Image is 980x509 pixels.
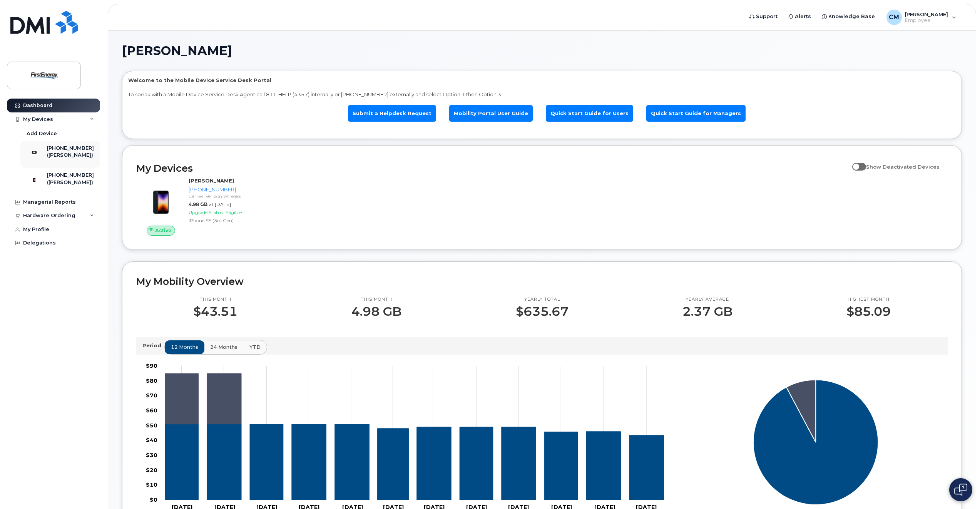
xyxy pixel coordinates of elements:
span: at [DATE] [209,201,231,207]
span: Show Deactivated Devices [866,164,940,170]
p: $635.67 [516,305,569,318]
p: Yearly total [516,296,569,303]
span: Upgrade Status: [189,209,224,215]
span: 4.98 GB [189,201,207,207]
p: Yearly average [682,296,732,303]
p: $43.51 [193,305,237,318]
tspan: $50 [146,422,157,429]
tspan: $10 [146,482,157,489]
tspan: $20 [146,467,157,474]
a: Mobility Portal User Guide [449,105,533,122]
tspan: $60 [146,407,157,414]
p: 2.37 GB [682,305,732,318]
div: [PHONE_NUMBER] [189,186,329,193]
g: Series [753,380,878,505]
p: This month [351,296,401,303]
tspan: $80 [146,377,157,384]
a: Quick Start Guide for Managers [646,105,746,122]
a: Quick Start Guide for Users [546,105,633,122]
span: Active [155,227,172,234]
g: 724-562-3289 [165,424,664,500]
span: [PERSON_NAME] [122,45,232,57]
p: Period [142,342,164,349]
tspan: $70 [146,392,157,399]
div: iPhone SE (3rd Gen) [189,217,329,224]
p: This month [193,296,237,303]
p: $85.09 [846,305,891,318]
p: Welcome to the Mobile Device Service Desk Portal [128,77,956,84]
tspan: $40 [146,437,157,444]
h2: My Mobility Overview [136,276,948,287]
span: Eligible [226,209,242,215]
g: 330-802-8014 [165,373,283,500]
img: Open chat [954,484,967,496]
p: To speak with a Mobile Device Service Desk Agent call 811-HELP (4357) internally or [PHONE_NUMBER... [128,91,956,98]
input: Show Deactivated Devices [852,159,858,166]
img: image20231002-3703462-1angbar.jpeg [142,181,179,218]
span: 24 months [210,343,237,351]
tspan: $0 [150,497,157,504]
div: Carrier: Verizon Wireless [189,193,329,199]
strong: [PERSON_NAME] [189,177,234,184]
h2: My Devices [136,162,848,174]
tspan: $90 [146,363,157,370]
p: Highest month [846,296,891,303]
span: YTD [249,343,261,351]
tspan: $30 [146,452,157,459]
p: 4.98 GB [351,305,401,318]
a: Submit a Helpdesk Request [348,105,436,122]
a: Active[PERSON_NAME][PHONE_NUMBER]Carrier: Verizon Wireless4.98 GBat [DATE]Upgrade Status:Eligible... [136,177,332,236]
